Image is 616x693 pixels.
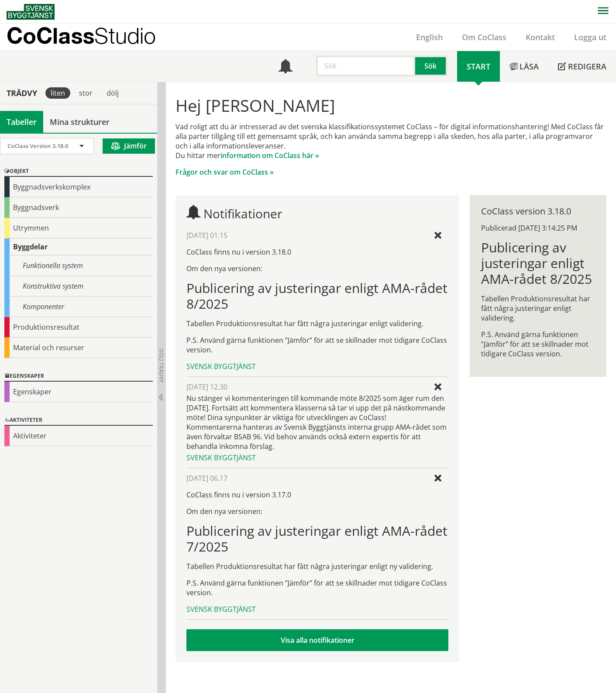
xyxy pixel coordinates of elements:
[316,55,415,76] input: Sök
[4,238,153,255] div: Byggdelar
[186,453,448,462] div: Svensk Byggtjänst
[203,205,282,222] span: Notifikationer
[4,276,153,297] div: Konstruktiva system
[158,348,165,383] span: Dölj trädvy
[4,371,153,382] div: Egenskaper
[520,61,539,72] span: Läsa
[7,4,55,20] img: Svensk Byggtjänst
[186,523,448,555] h1: Publicering av justeringar enligt AMA-rådet 7/2025
[4,317,153,338] div: Produktionsresultat
[7,31,156,41] p: CoClass
[220,151,319,160] a: information om CoClass här »
[186,562,448,571] p: Tabellen Produktionsresultat har fått några justeringar enligt ny validering.
[481,223,595,233] div: Publicerad [DATE] 3:14:25 PM
[4,415,153,426] div: Aktiviteter
[568,61,606,72] span: Redigera
[186,280,448,312] h1: Publicering av justeringar enligt AMA-rådet 8/2025
[186,362,448,371] div: Svensk Byggtjänst
[2,88,42,98] div: Trädvy
[548,51,616,82] a: Redigera
[4,166,153,177] div: Objekt
[186,578,448,597] p: P.S. Använd gärna funktionen ”Jämför” för att se skillnader mot tidigare CoClass version.
[452,32,516,42] a: Om CoClass
[481,330,595,359] p: P.S. Använd gärna funktionen ”Jämför” för att se skillnader mot tidigare CoClass version.
[7,142,68,150] span: CoClass Version 3.18.0
[481,207,595,216] div: CoClass version 3.18.0
[186,473,227,483] span: [DATE] 06.17
[500,51,548,82] a: Läsa
[4,197,153,218] div: Byggnadsverk
[74,87,98,99] div: stor
[186,604,448,614] div: Svensk Byggtjänst
[516,32,564,42] a: Kontakt
[186,490,448,500] p: CoClass finns nu i version 3.17.0
[101,87,124,99] div: dölj
[94,23,156,48] span: Studio
[4,218,153,238] div: Utrymmen
[176,167,274,177] a: Frågor och svar om CoClass »
[43,111,116,133] a: Mina strukturer
[186,319,448,328] p: Tabellen Produktionsresultat har fått några justeringar enligt validering.
[186,382,227,392] span: [DATE] 12.30
[467,61,490,72] span: Start
[186,247,448,257] p: CoClass finns nu i version 3.18.0
[481,240,595,287] h1: Publicering av justeringar enligt AMA-rådet 8/2025
[186,335,448,355] p: P.S. Använd gärna funktionen ”Jämför” för att se skillnader mot tidigare CoClass version.
[4,297,153,317] div: Komponenter
[415,55,447,76] button: Sök
[186,231,227,240] span: [DATE] 01.15
[4,177,153,197] div: Byggnadsverkskomplex
[7,24,175,51] a: CoClassStudio
[481,294,595,323] p: Tabellen Produktionsresultat har fått några justeringar enligt validering.
[176,122,606,160] p: Vad roligt att du är intresserad av det svenska klassifikationssystemet CoClass – för digital inf...
[4,255,153,276] div: Funktionella system
[457,51,500,82] a: Start
[186,393,448,451] div: Nu stänger vi kommenteringen till kommande möte 8/2025 som äger rum den [DATE]. Fortsätt att komm...
[564,32,616,42] a: Logga ut
[4,382,153,402] div: Egenskaper
[4,426,153,446] div: Aktiviteter
[279,60,293,74] span: Notifikationer
[186,629,448,651] a: Visa alla notifikationer
[186,507,448,516] p: Om den nya versionen:
[103,138,155,154] button: Jämför
[45,87,70,99] div: liten
[406,32,452,42] a: English
[176,96,606,115] h1: Hej [PERSON_NAME]
[4,338,153,358] div: Material och resurser
[186,264,448,273] p: Om den nya versionen:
